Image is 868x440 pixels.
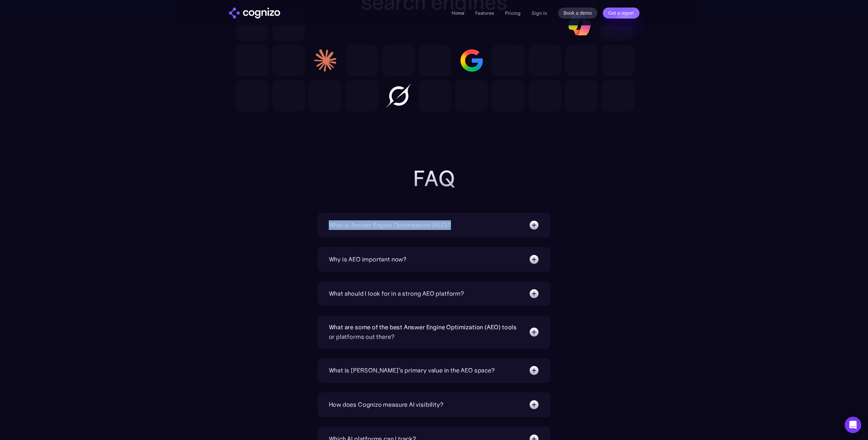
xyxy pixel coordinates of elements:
a: Features [475,10,494,16]
img: cognizo logo [229,8,280,19]
h2: FAQ [297,166,571,191]
a: Sign in [532,9,547,17]
a: Book a demo [558,8,597,19]
div: Open Intercom Messenger [845,417,861,433]
div: What is Answer Engine Optimization (AEO)? [329,220,451,230]
a: home [229,8,280,19]
div: Why is AEO important now? [329,255,407,264]
div: What is [PERSON_NAME]’s primary value in the AEO space? [329,366,495,375]
div: What are some of the best Answer Engine Optimization (AEO) tools or platforms out there? [329,322,522,342]
div: What should I look for in a strong AEO platform? [329,289,464,298]
a: Home [452,10,464,16]
a: Pricing [505,10,521,16]
a: Get a report [603,8,639,19]
div: How does Cognizo measure AI visibility? [329,400,443,410]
